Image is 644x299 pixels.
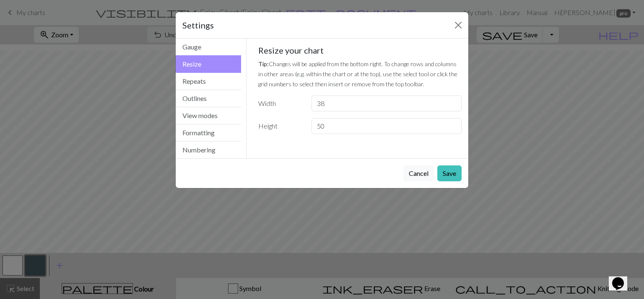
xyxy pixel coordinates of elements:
button: View modes [176,107,241,124]
small: Changes will be applied from the bottom right. To change rows and columns in other areas (e.g. wi... [258,60,457,88]
button: Gauge [176,39,241,56]
button: Repeats [176,73,241,90]
button: Close [452,18,465,32]
h5: Settings [182,19,214,31]
strong: Tip: [258,60,269,67]
label: Width [253,95,306,111]
button: Cancel [403,165,434,181]
button: Resize [176,55,241,73]
iframe: chat widget [609,265,636,291]
label: Height [253,118,306,134]
button: Formatting [176,124,241,142]
h5: Resize your chart [258,45,462,55]
button: Numbering [176,142,241,158]
button: Save [437,165,462,181]
button: Outlines [176,90,241,107]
